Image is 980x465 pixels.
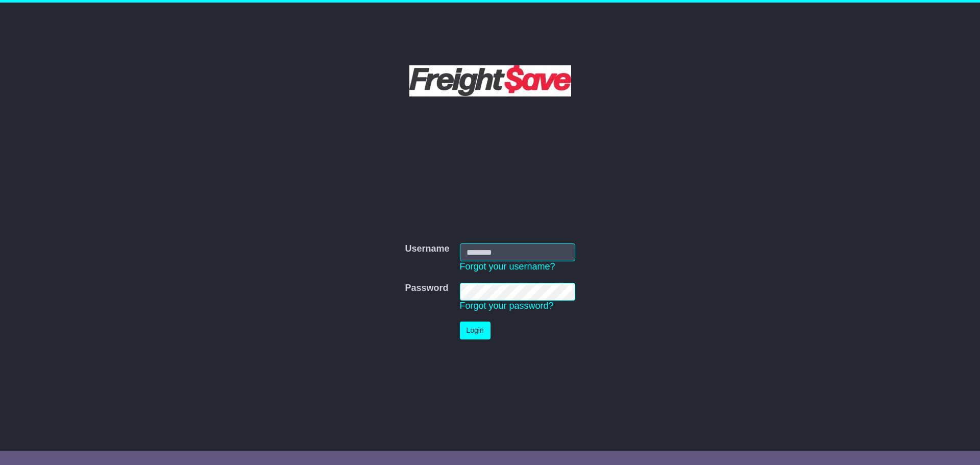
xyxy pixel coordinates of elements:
img: Freight Save [409,65,571,96]
a: Forgot your username? [460,261,555,272]
label: Username [405,243,449,255]
a: Forgot your password? [460,301,554,311]
label: Password [405,283,448,294]
button: Login [460,322,491,339]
